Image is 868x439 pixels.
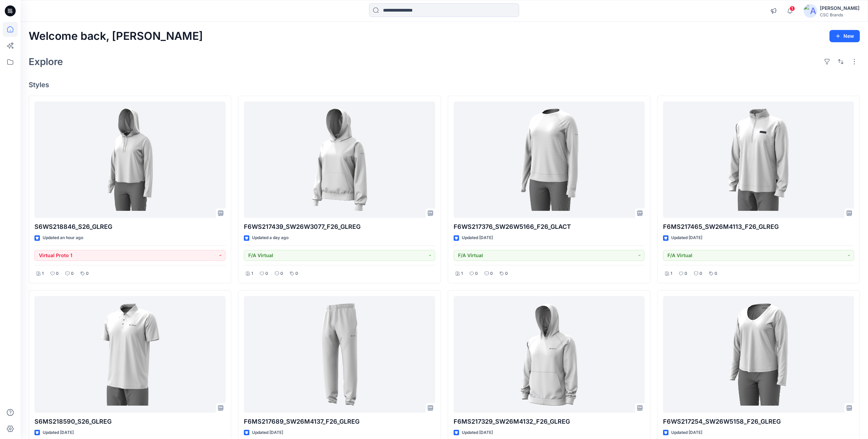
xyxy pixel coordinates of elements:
p: F6MS217689_SW26M4137_F26_GLREG [244,417,435,426]
img: avatar [804,4,817,18]
p: 0 [475,270,478,277]
a: F6WS217376_SW26W5166_F26_GLACT [454,101,645,218]
p: 0 [71,270,74,277]
p: 0 [715,270,717,277]
a: F6WS217254_SW26W5158_F26_GLREG [663,296,854,413]
a: S6WS218846_S26_GLREG [34,101,225,218]
p: F6WS217439_SW26W3077_F26_GLREG [244,222,435,232]
div: [PERSON_NAME] [820,4,859,12]
p: Updated [DATE] [671,429,702,436]
p: 0 [490,270,493,277]
p: 0 [685,270,687,277]
p: 0 [505,270,508,277]
p: 0 [700,270,702,277]
p: S6MS218590_S26_GLREG [34,417,225,426]
p: F6MS217329_SW26M4132_F26_GLREG [454,417,645,426]
p: 1 [42,270,44,277]
p: 0 [86,270,89,277]
a: F6MS217689_SW26M4137_F26_GLREG [244,296,435,413]
h2: Explore [29,56,63,67]
p: Updated a day ago [252,234,289,241]
p: 0 [295,270,298,277]
p: S6WS218846_S26_GLREG [34,222,225,232]
p: Updated [DATE] [671,234,702,241]
h4: Styles [29,81,860,89]
p: F6WS217376_SW26W5166_F26_GLACT [454,222,645,232]
p: F6MS217465_SW26M4113_F26_GLREG [663,222,854,232]
p: 0 [265,270,268,277]
button: New [829,30,860,42]
p: F6WS217254_SW26W5158_F26_GLREG [663,417,854,426]
p: 1 [251,270,253,277]
p: Updated [DATE] [462,234,493,241]
a: S6MS218590_S26_GLREG [34,296,225,413]
p: 1 [461,270,463,277]
p: Updated an hour ago [43,234,83,241]
p: Updated [DATE] [43,429,74,436]
span: 1 [790,6,795,11]
p: 0 [280,270,283,277]
h2: Welcome back, [PERSON_NAME] [29,30,203,43]
a: F6MS217465_SW26M4113_F26_GLREG [663,101,854,218]
div: CSC Brands [820,12,859,17]
a: F6WS217439_SW26W3077_F26_GLREG [244,101,435,218]
p: 1 [671,270,672,277]
a: F6MS217329_SW26M4132_F26_GLREG [454,296,645,413]
p: 0 [56,270,59,277]
p: Updated [DATE] [462,429,493,436]
p: Updated [DATE] [252,429,283,436]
